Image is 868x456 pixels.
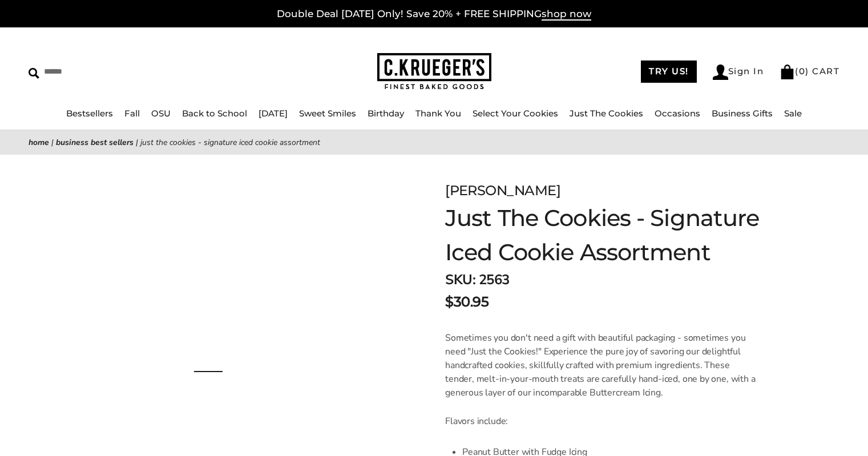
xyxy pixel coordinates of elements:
[368,108,404,119] a: Birthday
[780,66,839,76] a: (0) CART
[712,108,773,119] a: Business Gifts
[415,108,461,119] a: Thank You
[570,108,643,119] a: Just The Cookies
[277,8,591,21] a: Double Deal [DATE] Only! Save 20% + FREE SHIPPINGshop now
[473,108,558,119] a: Select Your Cookies
[445,180,809,201] div: [PERSON_NAME]
[445,414,757,428] p: Flavors include:
[56,137,134,148] a: Business Best Sellers
[445,331,757,399] p: Sometimes you don't need a gift with beautiful packaging - sometimes you need "Just the Cookies!"...
[713,64,764,80] a: Sign In
[29,136,839,149] nav: breadcrumbs
[713,64,728,80] img: Account
[51,137,54,148] span: |
[784,108,802,119] a: Sale
[641,60,697,83] a: TRY US!
[29,68,39,79] img: Search
[445,292,488,312] span: $30.95
[299,108,356,119] a: Sweet Smiles
[182,108,247,119] a: Back to School
[66,108,113,119] a: Bestsellers
[445,201,809,269] h1: Just The Cookies - Signature Iced Cookie Assortment
[29,137,49,148] a: Home
[377,53,491,90] img: C.KRUEGER'S
[259,108,288,119] a: [DATE]
[140,137,320,148] span: Just The Cookies - Signature Iced Cookie Assortment
[151,108,171,119] a: OSU
[655,108,700,119] a: Occasions
[124,108,140,119] a: Fall
[479,271,510,289] span: 2563
[29,63,221,80] input: Search
[136,137,138,148] span: |
[445,271,475,289] strong: SKU:
[542,8,591,21] span: shop now
[780,64,795,79] img: Bag
[799,66,806,76] span: 0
